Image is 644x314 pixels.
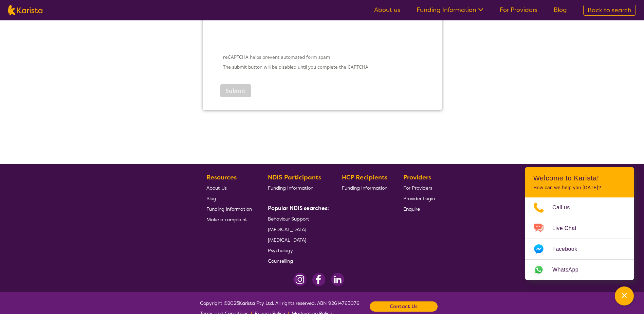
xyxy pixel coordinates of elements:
a: [MEDICAL_DATA] [268,234,326,245]
a: Enquire [403,204,435,214]
span: Funding Information [206,206,252,212]
a: About us [374,6,400,14]
img: Instagram [293,273,307,286]
span: Funding Information [268,185,313,191]
a: Funding Information [342,182,387,193]
input: Number of existing clients [31,159,154,172]
span: Live Chat [552,223,585,233]
button: Channel Menu [615,286,634,306]
a: Blog [554,6,567,14]
a: Behaviour Support [268,213,326,224]
label: Counselling [36,233,68,241]
p: How can we help you [DATE]? [533,185,626,191]
label: Head Office Location [31,118,97,127]
a: Counselling [268,256,326,266]
a: Funding Information [268,182,326,193]
b: Resources [206,173,237,181]
span: Behaviour Support [268,216,309,222]
a: Funding Information [206,204,252,214]
span: Back to search [588,6,631,14]
label: Number of existing clients [31,149,103,159]
b: Popular NDIS searches: [268,205,329,212]
a: [MEDICAL_DATA] [268,224,326,234]
label: Exercise physiology [36,266,88,274]
span: Blog [206,195,216,202]
label: NDIS Plan management [36,288,99,296]
a: Back to search [583,5,636,16]
select: Head Office Location [31,127,154,141]
span: Psychology [268,247,293,254]
label: Behaviour support [36,222,87,230]
span: Facebook [552,244,585,254]
span: About Us [206,185,227,191]
span: WhatsApp [552,265,587,275]
a: Funding Information [417,6,483,14]
input: ABN [31,65,154,79]
span: Funding Information [342,185,387,191]
a: About Us [206,182,252,193]
input: Business Website [31,96,153,110]
img: Facebook [312,273,326,286]
span: Call us [552,203,578,213]
input: Business trading name [31,34,214,48]
select: Business Type [31,190,154,204]
label: Home Care Package [36,277,90,284]
label: Dietitian [36,244,60,251]
legend: Company details [28,10,76,18]
ul: Choose channel [525,197,634,280]
span: [MEDICAL_DATA] [268,237,306,243]
h2: Welcome to Karista! [533,174,626,182]
div: Channel Menu [525,167,634,280]
label: Business trading name [31,24,95,34]
label: What services do you provide? (Choose all that apply) [31,211,169,221]
label: Business Website [31,87,121,96]
img: Karista logo [8,5,42,15]
a: For Providers [403,182,435,193]
img: LinkedIn [331,273,344,286]
span: [MEDICAL_DATA] [268,226,306,232]
label: Business Type [31,180,97,190]
span: Counselling [268,258,293,264]
span: For Providers [403,185,432,191]
label: ABN [31,55,47,65]
a: Provider Login [403,193,435,204]
span: Provider Login [403,195,435,202]
a: Web link opens in a new tab. [525,260,634,280]
b: NDIS Participants [268,173,321,181]
b: Contact Us [390,301,418,312]
label: Domestic and home help [36,255,103,263]
b: HCP Recipients [342,173,387,181]
b: Providers [403,173,431,181]
span: Make a complaint [206,216,247,223]
a: For Providers [500,6,537,14]
a: Make a complaint [206,214,252,225]
label: NDIS Support Coordination [36,299,109,307]
a: Blog [206,193,252,204]
span: Enquire [403,206,420,212]
a: Psychology [268,245,326,256]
